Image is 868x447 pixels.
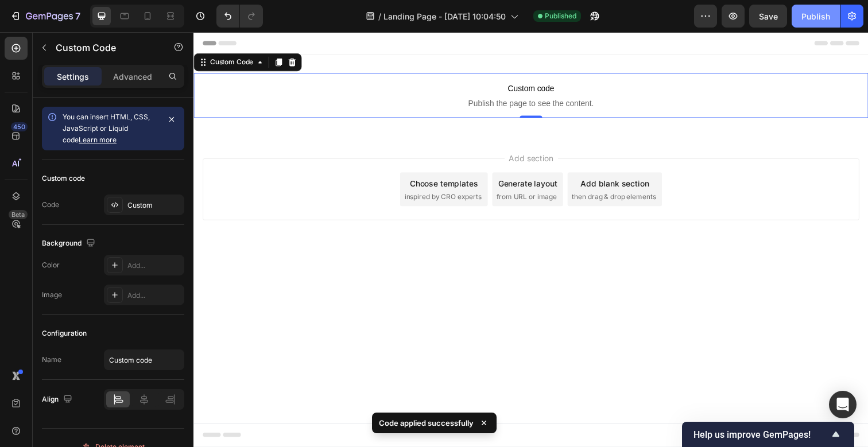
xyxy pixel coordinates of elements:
p: Advanced [113,71,152,83]
p: Code applied successfully [379,417,474,429]
span: inspired by CRO experts [215,163,294,173]
span: Help us improve GemPages! [693,429,829,440]
div: Beta [9,210,28,219]
span: from URL or image [309,163,371,173]
span: Published [545,11,576,21]
div: Custom [127,200,181,211]
span: / [378,10,381,22]
a: Learn more [79,135,117,144]
p: Settings [57,71,89,83]
div: Publish [801,10,830,22]
button: 7 [5,5,86,28]
div: Add blank section [395,149,465,161]
div: Color [42,260,60,270]
div: Code [42,200,59,210]
div: Generate layout [311,149,371,161]
button: Publish [792,5,840,28]
div: Name [42,355,61,365]
p: Custom Code [56,41,153,55]
div: Configuration [42,328,87,339]
span: Landing Page - [DATE] 10:04:50 [383,10,506,22]
div: Choose templates [221,149,290,161]
span: Save [759,11,778,21]
div: 450 [11,122,28,131]
div: Align [42,392,75,407]
button: Show survey - Help us improve GemPages! [693,427,843,441]
span: You can insert HTML, CSS, JavaScript or Liquid code [63,112,150,144]
div: Custom code [42,173,85,184]
span: Add section [317,123,372,135]
div: Background [42,236,98,251]
iframe: Design area [193,32,868,447]
p: 7 [75,9,80,23]
span: then drag & drop elements [386,163,472,173]
button: Save [749,5,787,28]
div: Add... [127,261,181,271]
div: Image [42,290,62,300]
div: Add... [127,290,181,301]
div: Open Intercom Messenger [829,391,857,418]
div: Undo/Redo [216,5,263,28]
